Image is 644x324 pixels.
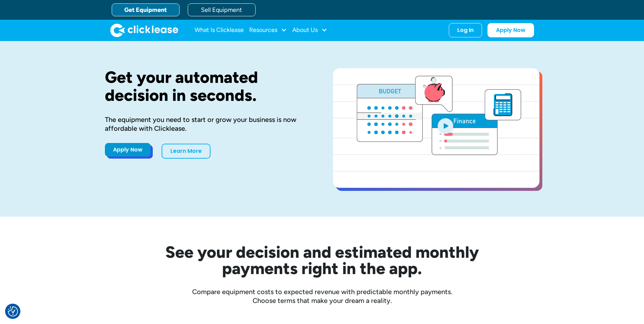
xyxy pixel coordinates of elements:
[8,306,18,317] img: Revisit consent button
[105,115,311,133] div: The equipment you need to start or grow your business is now affordable with Clicklease.
[195,23,244,37] a: What Is Clicklease
[110,23,178,37] a: home
[105,287,539,305] div: Compare equipment costs to expected revenue with predictable monthly payments. Choose terms that ...
[110,23,178,37] img: Clicklease logo
[112,3,180,16] a: Get Equipment
[105,68,311,104] h1: Get your automated decision in seconds.
[8,306,18,317] button: Consent Preferences
[188,3,256,16] a: Sell Equipment
[105,143,151,157] a: Apply Now
[457,27,474,34] div: Log In
[292,23,327,37] div: About Us
[132,244,512,276] h2: See your decision and estimated monthly payments right in the app.
[162,144,210,159] a: Learn More
[436,116,455,135] img: Blue play button logo on a light blue circular background
[487,23,534,37] a: Apply Now
[249,23,287,37] div: Resources
[333,68,539,188] a: open lightbox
